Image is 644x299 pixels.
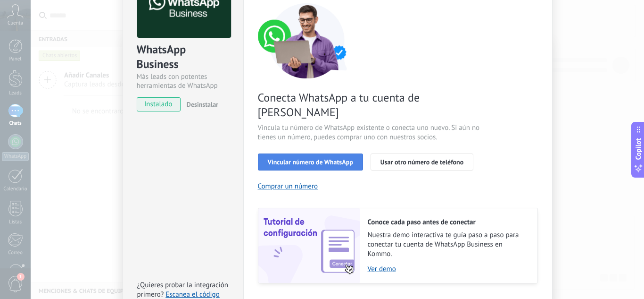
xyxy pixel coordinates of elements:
h2: Conoce cada paso antes de conectar [368,218,528,227]
span: Desinstalar [187,100,218,109]
div: WhatsApp Business [137,42,230,72]
span: Conecta WhatsApp a tu cuenta de [PERSON_NAME] [258,90,482,120]
span: Vincula tu número de WhatsApp existente o conecta uno nuevo. Si aún no tienes un número, puedes c... [258,123,482,142]
span: Copilot [634,138,643,160]
span: Usar otro número de teléfono [380,159,463,165]
button: Vincular número de WhatsApp [258,154,363,171]
span: instalado [137,97,180,111]
img: connect number [258,3,357,78]
span: Vincular número de WhatsApp [268,159,353,165]
div: Más leads con potentes herramientas de WhatsApp [137,72,230,90]
span: ¿Quieres probar la integración primero? [137,281,229,299]
a: Ver demo [368,265,528,273]
button: Desinstalar [183,97,218,111]
button: Comprar un número [258,182,318,191]
button: Usar otro número de teléfono [371,154,473,171]
span: Nuestra demo interactiva te guía paso a paso para conectar tu cuenta de WhatsApp Business en Kommo. [368,231,528,259]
